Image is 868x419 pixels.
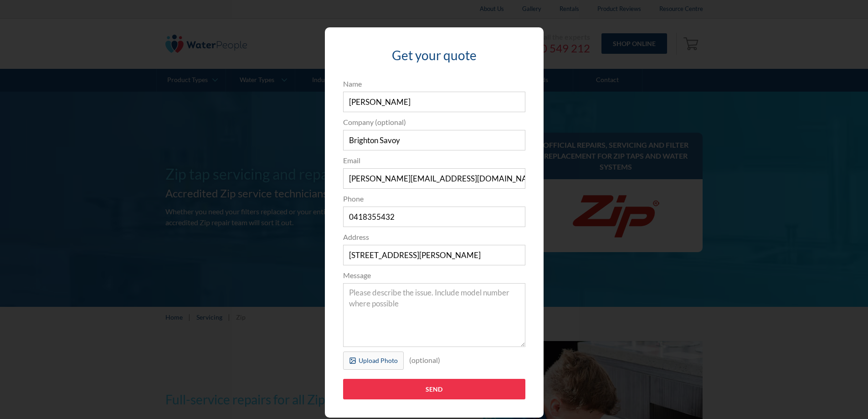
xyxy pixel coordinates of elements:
form: Popup Form Servicing [339,78,530,409]
h3: Get your quote [343,46,525,65]
iframe: podium webchat widget prompt [713,275,868,385]
div: (optional) [404,352,446,369]
label: Phone [343,193,525,204]
div: Upload Photo [359,356,398,365]
input: Send [343,379,525,399]
label: Upload Photo [343,352,404,370]
label: Company (optional) [343,117,525,128]
label: Name [343,78,525,89]
label: Email [343,155,525,166]
label: Address [343,232,525,243]
label: Message [343,270,525,281]
iframe: podium webchat widget bubble [777,373,868,419]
